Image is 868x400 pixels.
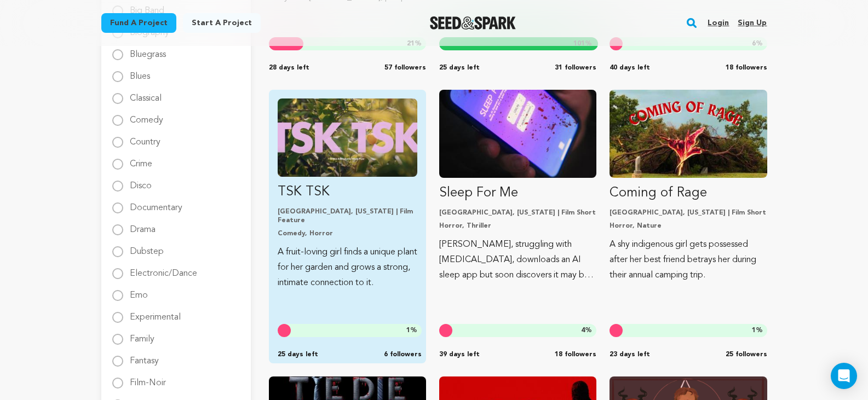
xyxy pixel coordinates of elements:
p: A fruit-loving girl finds a unique plant for her garden and grows a strong, intimate connection t... [278,245,417,291]
span: 31 followers [555,63,596,72]
label: Fantasy [130,348,159,366]
p: Sleep For Me [439,184,596,202]
span: 23 days left [610,350,650,359]
a: Fund Coming of Rage [610,90,767,283]
label: Bluegrass [130,42,166,59]
span: 39 days left [439,350,480,359]
span: % [752,326,763,335]
span: 6 followers [384,350,422,359]
label: Electronic/Dance [130,260,197,278]
p: TSK TSK [278,183,417,201]
p: Coming of Rage [610,184,767,202]
label: Blues [130,63,150,81]
label: Comedy [130,107,163,125]
p: Comedy, Horror [278,229,417,238]
label: Dubstep [130,239,164,256]
span: 18 followers [726,63,767,72]
label: Drama [130,217,156,234]
label: Disco [130,173,152,190]
span: % [581,326,592,335]
label: Film-Noir [130,370,166,387]
span: 18 followers [555,350,596,359]
p: Horror, Thriller [439,222,596,230]
p: [GEOGRAPHIC_DATA], [US_STATE] | Film Short [610,208,767,217]
label: Classical [130,85,162,103]
a: Sign up [738,14,767,32]
p: [GEOGRAPHIC_DATA], [US_STATE] | Film Short [439,208,596,217]
span: 1 [752,327,756,334]
div: Open Intercom Messenger [831,363,857,389]
span: 25 days left [439,63,480,72]
span: 4 [581,327,585,334]
label: Country [130,129,160,147]
a: Login [708,14,729,32]
span: 40 days left [610,63,650,72]
span: 25 followers [726,350,767,359]
p: [PERSON_NAME], struggling with [MEDICAL_DATA], downloads an AI sleep app but soon discovers it ma... [439,237,596,283]
span: 57 followers [384,63,426,72]
label: Family [130,326,154,344]
a: Seed&Spark Homepage [430,16,516,30]
span: 25 days left [278,350,318,359]
span: 1 [406,327,410,334]
label: Emo [130,282,148,300]
span: % [406,326,417,335]
label: Crime [130,151,152,169]
label: Experimental [130,304,181,322]
p: [GEOGRAPHIC_DATA], [US_STATE] | Film Feature [278,207,417,225]
p: A shy indigenous girl gets possessed after her best friend betrays her during their annual campin... [610,237,767,283]
a: Fund a project [101,13,176,33]
p: Horror, Nature [610,222,767,230]
span: 28 days left [269,63,309,72]
img: Seed&Spark Logo Dark Mode [430,16,516,30]
a: Fund Sleep For Me [439,90,596,283]
label: Documentary [130,195,182,212]
a: Start a project [183,13,261,33]
a: Fund TSK TSK [278,98,417,291]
